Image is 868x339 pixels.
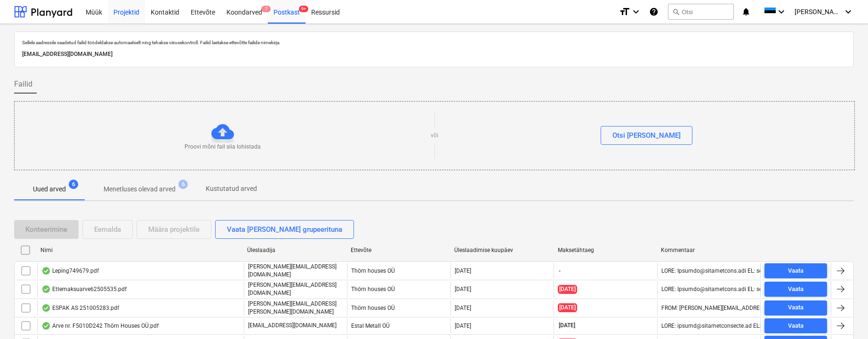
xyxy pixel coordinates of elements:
div: Andmed failist loetud [41,285,51,293]
span: search [672,8,680,16]
div: [DATE] [455,323,471,329]
div: Otsi [PERSON_NAME] [612,129,681,142]
p: Menetluses olevad arved [104,184,176,194]
p: [EMAIL_ADDRESS][DOMAIN_NAME] [248,322,337,330]
span: [DATE] [558,322,576,330]
div: Andmed failist loetud [41,322,51,330]
p: [EMAIL_ADDRESS][DOMAIN_NAME] [22,49,846,59]
i: keyboard_arrow_down [630,6,642,17]
div: Vaata [788,266,804,276]
div: Andmed failist loetud [41,304,51,312]
i: keyboard_arrow_down [776,6,787,17]
div: [DATE] [455,286,471,292]
button: Vaata [764,263,827,278]
div: Maksetähtaeg [558,247,654,253]
div: Nimi [40,247,240,253]
div: Kommentaar [661,247,757,253]
div: Vaata [788,302,804,313]
span: 6 [69,180,78,189]
div: Thörn houses OÜ [347,300,450,316]
div: Üleslaadimise kuupäev [454,247,550,253]
button: Otsi [PERSON_NAME] [601,126,692,145]
div: [DATE] [455,268,471,274]
div: Leping749679.pdf [41,267,99,275]
i: format_size [619,6,630,17]
div: Thörn houses OÜ [347,263,450,279]
span: [PERSON_NAME][GEOGRAPHIC_DATA] [795,8,842,16]
button: Otsi [668,4,734,20]
span: Failid [14,79,32,90]
div: [DATE] [455,305,471,311]
p: [PERSON_NAME][EMAIL_ADDRESS][DOMAIN_NAME] [248,281,343,297]
div: Thörn houses OÜ [347,281,450,297]
p: või [431,132,438,140]
span: [DATE] [558,303,577,312]
i: Abikeskus [649,6,659,17]
div: Віджет чату [821,294,868,339]
button: Vaata [764,282,827,297]
p: Sellele aadressile saadetud failid töödeldakse automaatselt ning tehakse viirusekontroll. Failid ... [22,39,846,46]
span: 6 [178,180,188,189]
span: [DATE] [558,285,577,294]
span: - [558,267,562,275]
button: Vaata [764,318,827,333]
div: Vaata [PERSON_NAME] grupeerituna [227,223,342,236]
div: Ettevõte [351,247,447,253]
div: Proovi mõni fail siia lohistadavõiOtsi [PERSON_NAME] [14,101,855,170]
button: Vaata [764,300,827,315]
div: ESPAK AS 251005283.pdf [41,304,119,312]
p: Proovi mõni fail siia lohistada [185,143,261,151]
iframe: Chat Widget [821,294,868,339]
i: keyboard_arrow_down [843,6,854,17]
div: Vaata [788,284,804,295]
p: Uued arved [33,184,66,194]
p: [PERSON_NAME][EMAIL_ADDRESS][DOMAIN_NAME] [248,263,343,279]
div: Arve nr. F5010D242 Thörn Houses OÜ.pdf [41,322,159,330]
button: Vaata [PERSON_NAME] grupeerituna [215,220,354,239]
div: Andmed failist loetud [41,267,51,275]
div: Ettemaksuarve62505535.pdf [41,285,127,293]
i: notifications [741,6,751,17]
span: 9+ [299,6,308,12]
div: Üleslaadija [247,247,343,253]
span: 7 [261,6,271,12]
div: Estal Metall OÜ [347,318,450,333]
div: Vaata [788,321,804,331]
p: Kustutatud arved [206,184,257,194]
p: [PERSON_NAME][EMAIL_ADDRESS][PERSON_NAME][DOMAIN_NAME] [248,300,343,316]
